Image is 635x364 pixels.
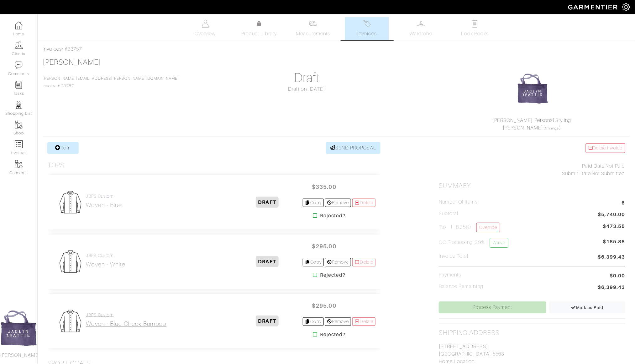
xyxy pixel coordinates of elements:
[439,238,508,248] h5: CC Processing 2.9%
[439,284,483,290] h5: Balance Remaining
[15,41,23,49] img: clients-icon-6bae9207a08558b7cb47a8932f037763ab4055f8c8b6bfacd5dc20c3e0201464.png
[86,253,126,268] a: JBPS Custom Woven - White
[86,312,166,318] h4: JBPS Custom
[237,20,281,38] a: Product Library
[47,142,79,154] a: Item
[439,162,625,177] div: Not Paid Not Submitted
[352,199,375,207] a: Delete
[598,211,625,219] span: $5,740.00
[517,73,548,104] img: 3ECc5pCx7pBQFsejkdxGi51M.png
[309,20,317,28] img: measurements-466bbee1fd09ba9460f595b01e5d73f9e2bff037440d3c8f018324cb6cdf7a4a.svg
[586,143,625,153] a: Delete Invoice
[503,125,543,131] a: [PERSON_NAME]
[86,201,122,209] h2: Woven - Blue
[545,126,559,130] a: Change
[15,140,23,148] img: orders-icon-0abe47150d42831381b5fb84f609e132dff9fe21cb692f30cb5eec754e2cba89.png
[15,22,23,29] img: dashboard-icon-dbcd8f5a0b271acd01030246c82b418ddd0df26cd7fceb0bd07c9910d44c42f6.png
[43,58,101,66] a: [PERSON_NAME]
[326,142,380,154] a: SEND PROPOSAL
[43,46,62,52] a: Invoices
[57,308,83,334] img: Mens_Woven-3af304f0b202ec9cb0a26b9503a50981a6fda5c95ab5ec1cadae0dbe11e5085a.png
[320,331,345,338] strong: Rejected?
[358,30,377,38] span: Invoices
[15,101,23,109] img: stylists-icon-eb353228a002819b7ec25b43dbf5f0378dd9e0616d9560372ff212230b889e62.png
[562,171,592,176] span: Submit Date:
[453,17,497,40] a: Look Books
[598,284,625,292] span: $6,399.43
[549,301,625,313] a: Mark as Paid
[441,117,622,132] div: ( )
[352,258,375,266] a: Delete
[15,121,23,129] img: garments-icon-b7da505a4dc4fd61783c78ac3ca0ef83fa9d6f193b1c9dc38574b1d14d53ca28.png
[43,76,179,88] span: Invoice # 23757
[86,261,126,268] h2: Woven - White
[417,20,425,28] img: wardrobe-487a4870c1b7c33e795ec22d11cfc2ed9d08956e64fb3008fe2437562e282088.svg
[213,70,400,85] h1: Draft
[461,30,489,38] span: Look Books
[439,253,469,259] h5: Invoice Total
[86,194,122,209] a: JBPS Custom Woven - Blue
[305,299,343,312] span: $295.00
[15,160,23,168] img: garments-icon-b7da505a4dc4fd61783c78ac3ca0ef83fa9d6f193b1c9dc38574b1d14d53ca28.png
[571,305,604,310] span: Mark as Paid
[57,249,83,275] img: Mens_Woven-3af304f0b202ec9cb0a26b9503a50981a6fda5c95ab5ec1cadae0dbe11e5085a.png
[439,301,546,313] a: Process Payment
[47,161,64,169] h3: Tops
[565,2,622,13] img: garmentier-logo-header-white-b43fb05a5012e4ada735d5af1a66efaba907eab6374d6393d1fbf88cb4ef424d.png
[325,258,351,266] a: Remove
[439,329,500,337] h2: Shipping Address
[15,61,23,69] img: comment-icon-a0a6a9ef722e966f86d9cbdc48e553b5cf19dbc54f86b18d962a5391bc8f6eb6.png
[43,45,630,53] div: / #23757
[622,3,630,11] img: gear-icon-white-bd11855cb880d31180b6d7d6211b90ccbf57a29d726f0c71d8c61bd08dd39cc2.png
[43,76,179,81] a: [PERSON_NAME][EMAIL_ADDRESS][PERSON_NAME][DOMAIN_NAME]
[256,256,279,267] span: DRAFT
[256,316,279,326] span: DRAFT
[603,238,625,250] span: $185.88
[303,258,324,266] a: Copy
[86,320,166,327] h2: Woven - Blue check bamboo
[492,118,571,123] a: [PERSON_NAME] Personal Styling
[256,197,279,208] span: DRAFT
[320,212,345,220] strong: Rejected?
[439,182,625,190] h2: Summary
[439,272,461,278] h5: Payments
[320,271,345,279] strong: Rejected?
[183,17,227,40] a: Overview
[213,85,400,93] div: Draft on [DATE]
[201,20,209,28] img: basicinfo-40fd8af6dae0f16599ec9e87c0ef1c0a1fdea2edbe929e3d69a839185d80c458.svg
[598,253,625,262] span: $6,399.43
[603,223,625,230] span: $473.55
[439,211,458,217] h5: Subtotal
[303,199,324,207] a: Copy
[622,199,625,208] span: 6
[345,17,389,40] a: Invoices
[86,194,122,199] h4: JBPS Custom
[305,180,343,194] span: $335.00
[399,17,443,40] a: Wardrobe
[86,312,166,327] a: JBPS Custom Woven - Blue check bamboo
[303,317,324,326] a: Copy
[195,30,216,38] span: Overview
[86,253,126,258] h4: JBPS Custom
[490,238,508,248] a: Waive
[471,20,479,28] img: todo-9ac3debb85659649dc8f770b8b6100bb5dab4b48dedcbae339e5042a72dfd3cc.svg
[476,223,500,232] a: Override
[352,317,375,326] a: Delete
[610,272,625,280] span: $0.00
[15,81,23,89] img: reminder-icon-8004d30b9f0a5d33ae49ab947aed9ed385cf756f9e5892f1edd6e32f2345188e.png
[296,30,330,38] span: Measurements
[305,240,343,253] span: $295.00
[325,199,351,207] a: Remove
[241,30,277,38] span: Product Library
[291,17,335,40] a: Measurements
[582,163,606,169] span: Paid Date:
[410,30,432,38] span: Wardrobe
[325,317,351,326] a: Remove
[439,223,500,232] h5: Tax ( : 8.25%)
[57,189,83,215] img: Mens_Woven-3af304f0b202ec9cb0a26b9503a50981a6fda5c95ab5ec1cadae0dbe11e5085a.png
[439,199,478,205] h5: Number of Items
[363,20,371,28] img: orders-27d20c2124de7fd6de4e0e44c1d41de31381a507db9b33961299e4e07d508b8c.svg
